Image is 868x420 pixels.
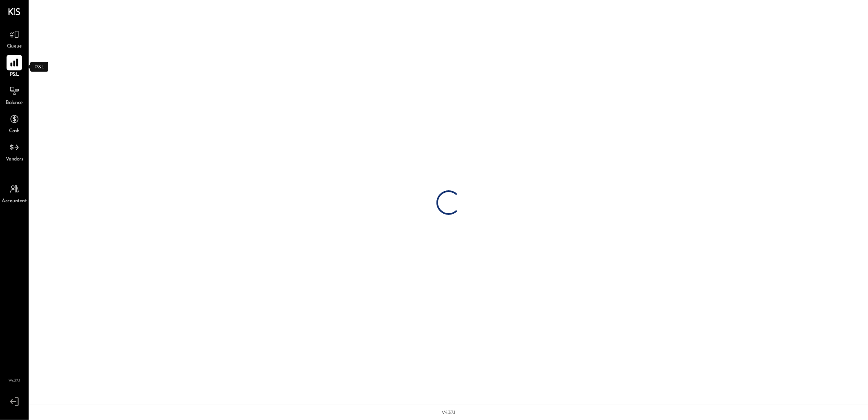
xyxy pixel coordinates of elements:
span: Balance [6,99,23,107]
a: Accountant [0,181,28,205]
div: P&L [30,62,48,72]
a: Vendors [0,140,28,163]
span: Vendors [6,156,23,163]
a: Queue [0,27,28,50]
a: Balance [0,83,28,107]
a: Cash [0,111,28,135]
a: P&L [0,55,28,79]
span: Queue [7,43,22,50]
span: Accountant [2,198,27,205]
span: Cash [9,128,20,135]
span: P&L [10,71,19,79]
div: v 4.37.1 [442,409,456,416]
